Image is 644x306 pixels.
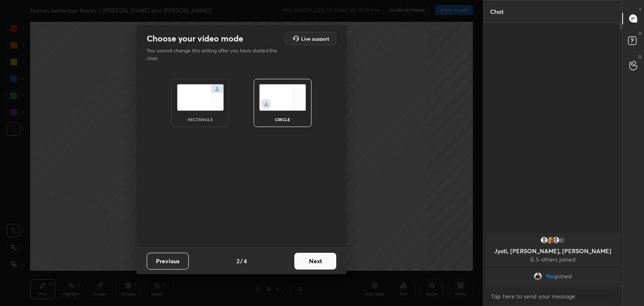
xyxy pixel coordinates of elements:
[266,117,299,122] div: circle
[639,30,641,36] p: D
[240,257,243,265] h4: /
[540,236,548,244] img: default.png
[545,273,556,280] span: You
[534,272,542,280] img: ac1245674e8d465aac1aa0ff8abd4772.jpg
[147,33,243,44] h2: Choose your video mode
[558,236,566,244] div: 5
[244,257,247,265] h4: 4
[483,231,622,286] div: grid
[639,7,641,13] p: T
[147,47,283,62] p: You cannot change this setting after you have started the class
[491,256,615,263] p: & 5 others joined
[556,273,572,280] span: joined
[546,236,554,244] img: 3
[184,117,217,122] div: rectangle
[147,253,189,270] button: Previous
[294,253,336,270] button: Next
[491,248,615,254] p: Jyoti, [PERSON_NAME], [PERSON_NAME]
[301,36,329,41] h5: Live support
[236,257,239,265] h4: 2
[259,84,306,111] img: circleScreenIcon.acc0effb.svg
[638,54,641,60] p: G
[483,0,510,23] p: Chat
[177,84,224,111] img: normalScreenIcon.ae25ed63.svg
[552,236,560,244] img: default.png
